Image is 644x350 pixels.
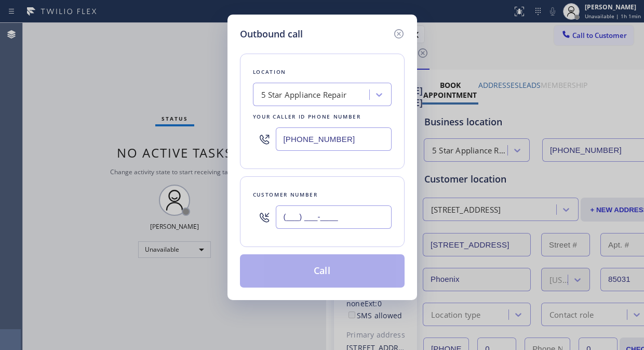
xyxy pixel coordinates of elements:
[253,67,392,77] div: Location
[276,127,392,151] input: (123) 456-7890
[240,254,405,288] button: Call
[276,205,392,229] input: (123) 456-7890
[253,189,392,200] div: Customer number
[261,89,347,101] div: 5 Star Appliance Repair
[253,111,392,122] div: Your caller id phone number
